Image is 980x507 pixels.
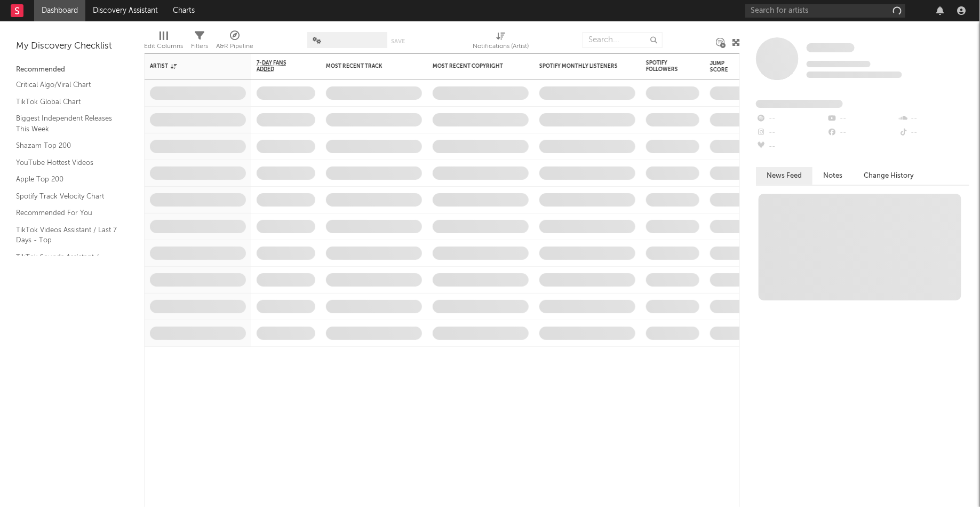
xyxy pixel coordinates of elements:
[216,27,253,58] div: A&R Pipeline
[853,167,925,185] button: Change History
[583,32,663,48] input: Search...
[745,4,905,18] input: Search for artists
[827,112,898,126] div: --
[326,63,406,69] div: Most Recent Track
[16,207,117,219] a: Recommended For You
[646,60,683,73] div: Spotify Followers
[191,40,208,53] div: Filters
[473,40,529,53] div: Notifications (Artist)
[16,140,117,152] a: Shazam Top 200
[807,61,871,67] span: Tracking Since: [DATE]
[756,100,843,108] span: Fans Added by Platform
[473,27,529,58] div: Notifications (Artist)
[16,40,128,53] div: My Discovery Checklist
[16,79,117,91] a: Critical Algo/Viral Chart
[433,63,513,69] div: Most Recent Copyright
[827,126,898,140] div: --
[539,63,619,69] div: Spotify Monthly Listeners
[756,126,827,140] div: --
[16,191,117,202] a: Spotify Track Velocity Chart
[144,40,183,53] div: Edit Columns
[756,112,827,126] div: --
[898,126,969,140] div: --
[16,251,117,273] a: TikTok Sounds Assistant / [DATE] Fastest Risers
[216,40,253,53] div: A&R Pipeline
[16,157,117,169] a: YouTube Hottest Videos
[807,43,855,53] a: Some Artist
[191,27,208,58] div: Filters
[257,60,299,73] span: 7-Day Fans Added
[144,27,183,58] div: Edit Columns
[812,167,853,185] button: Notes
[756,167,812,185] button: News Feed
[16,224,117,246] a: TikTok Videos Assistant / Last 7 Days - Top
[391,38,405,44] button: Save
[710,60,737,73] div: Jump Score
[16,96,117,108] a: TikTok Global Chart
[16,64,128,76] div: Recommended
[807,72,902,78] span: 0 fans last week
[16,173,117,185] a: Apple Top 200
[16,113,117,134] a: Biggest Independent Releases This Week
[150,63,230,69] div: Artist
[807,43,855,52] span: Some Artist
[898,112,969,126] div: --
[756,140,827,154] div: --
